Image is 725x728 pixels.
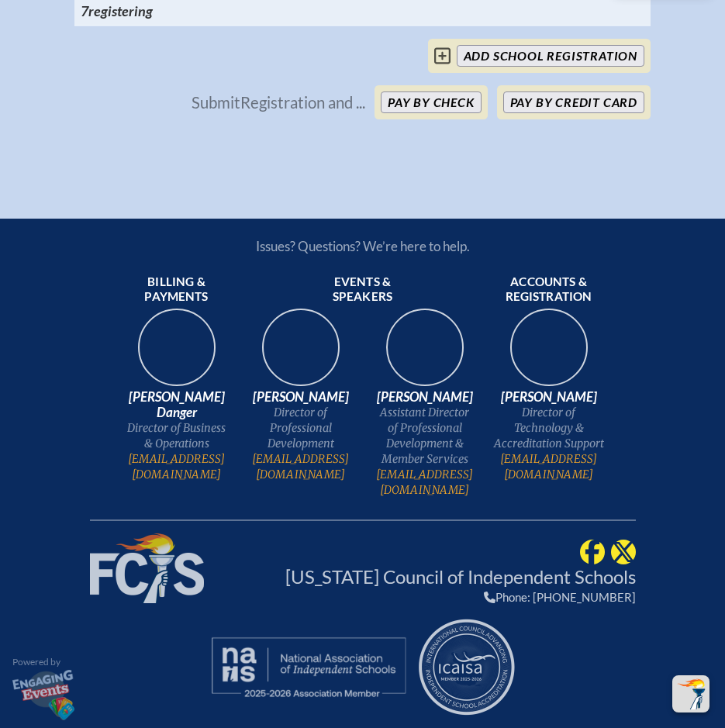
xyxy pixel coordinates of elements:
span: [PERSON_NAME] [369,389,481,405]
button: Pay by Check [381,91,482,113]
p: Powered by [12,657,74,667]
span: [PERSON_NAME] [245,389,357,405]
p: Submit Registration and ... [192,94,365,111]
button: Pay by Credit Card [503,91,644,113]
a: FCIS @ Twitter (@FCISNews) [611,543,636,557]
button: Scroll Top [672,675,709,712]
a: [EMAIL_ADDRESS][DOMAIN_NAME] [121,451,233,482]
a: Member, undefined [417,617,516,716]
input: add School Registration [457,45,644,67]
img: NAIS logo [209,635,408,699]
span: registering [88,2,153,19]
a: [EMAIL_ADDRESS][DOMAIN_NAME] [245,451,357,482]
div: Phone: [PHONE_NUMBER] [285,590,636,604]
a: [EMAIL_ADDRESS][DOMAIN_NAME] [493,451,605,482]
span: [PERSON_NAME] [493,389,605,405]
img: 9c64f3fb-7776-47f4-83d7-46a341952595 [127,304,226,403]
img: To the top [675,678,706,709]
a: [EMAIL_ADDRESS][DOMAIN_NAME] [369,467,481,498]
span: Accounts & registration [493,274,605,305]
span: Events & speakers [307,274,419,305]
span: Director of Technology & Accreditation Support [493,405,605,451]
a: Member, undefined [209,635,408,699]
img: 94e3d245-ca72-49ea-9844-ae84f6d33c0f [251,304,350,403]
img: ICAISA logo [417,617,516,716]
span: Director of Business & Operations [121,420,233,451]
img: b1ee34a6-5a78-4519-85b2-7190c4823173 [499,304,599,403]
a: FCIS @ Facebook (FloridaCouncilofIndependentSchools) [580,543,605,557]
img: Engaging•Events — Powerful, role-based group registration [12,670,74,720]
span: Billing & payments [121,274,233,305]
span: Director of Professional Development [245,405,357,451]
span: Assistant Director of Professional Development & Member Services [369,405,481,467]
img: 545ba9c4-c691-43d5-86fb-b0a622cbeb82 [375,304,475,403]
a: Powered by [12,657,74,722]
a: [US_STATE] Council of Independent Schools [285,565,636,588]
span: [PERSON_NAME] Danger [121,389,233,420]
img: Florida Council of Independent Schools [90,533,204,603]
p: Issues? Questions? We’re here to help. [90,238,636,254]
